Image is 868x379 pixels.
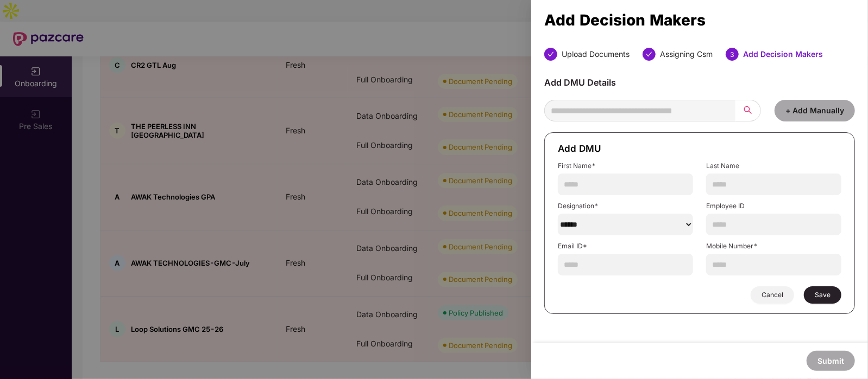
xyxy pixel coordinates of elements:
[558,202,693,210] label: Designation*
[815,291,831,299] span: Save
[807,351,855,371] button: Submit
[730,50,734,59] span: 3
[706,202,841,210] label: Employee ID
[743,48,823,61] div: Add Decision Makers
[544,14,855,26] div: Add Decision Makers
[775,100,855,121] button: + Add Manually
[735,100,761,121] button: search
[558,242,693,250] label: Email ID*
[558,162,693,170] label: First Name*
[751,286,794,304] button: Cancel
[548,51,554,57] span: check
[646,51,652,57] span: check
[706,162,841,170] label: Last Name
[558,143,601,154] span: Add DMU
[660,48,713,61] div: Assigning Csm
[706,242,841,250] label: Mobile Number*
[544,77,616,88] span: Add DMU Details
[762,291,783,299] span: Cancel
[562,48,630,61] div: Upload Documents
[804,286,841,304] button: Save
